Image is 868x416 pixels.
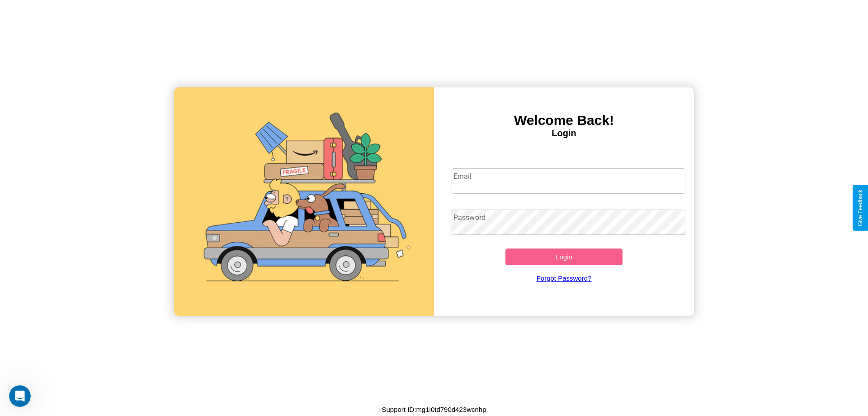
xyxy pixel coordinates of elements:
[9,385,31,407] iframe: Intercom live chat
[382,403,486,416] p: Support ID: mg1i0td790d423wcnhp
[434,128,694,139] h4: Login
[505,249,623,265] button: Login
[434,113,694,128] h3: Welcome Back!
[174,87,434,316] img: gif
[447,265,681,291] a: Forgot Password?
[857,190,863,226] div: Give Feedback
